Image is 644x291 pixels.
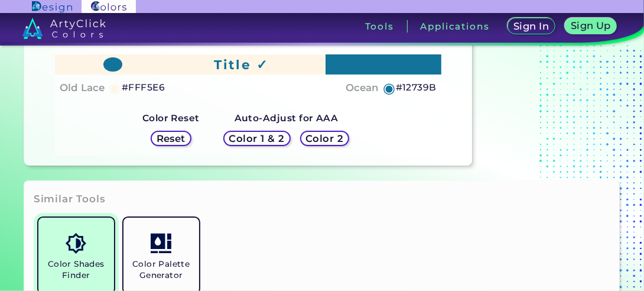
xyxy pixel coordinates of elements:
[128,258,194,281] h5: Color Palette Generator
[43,258,109,281] h5: Color Shades Finder
[32,1,71,12] img: ArtyClick Design logo
[214,56,268,73] h1: Title ✓
[60,79,105,96] h4: Old Lace
[34,192,106,206] h3: Similar Tools
[396,80,437,95] h5: #12739B
[307,134,341,143] h5: Color 2
[567,19,614,34] a: Sign Up
[158,134,184,143] h5: Reset
[383,81,396,95] h5: ◉
[142,112,200,124] strong: Color Reset
[365,22,394,31] h3: Tools
[232,134,282,143] h5: Color 1 & 2
[22,18,106,39] img: logo_artyclick_colors_white.svg
[109,81,122,95] h5: ◉
[66,233,86,254] img: icon_color_shades.svg
[360,56,393,73] h4: Text ✗
[346,79,379,96] h4: Ocean
[421,22,490,31] h3: Applications
[573,21,609,30] h5: Sign Up
[515,22,548,31] h5: Sign In
[235,112,339,124] strong: Auto-Adjust for AAA
[122,80,165,95] h5: #FFF5E6
[151,233,171,254] img: icon_col_pal_col.svg
[510,19,554,34] a: Sign In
